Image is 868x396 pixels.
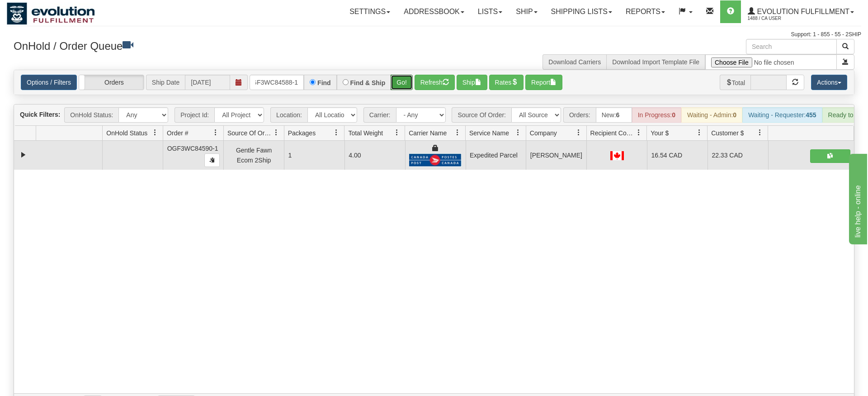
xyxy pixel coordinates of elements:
a: Total Weight filter column settings [389,125,405,140]
label: Find [317,80,331,86]
button: Rates [489,75,524,90]
td: 16.54 CAD [647,141,708,170]
a: Settings [343,0,397,23]
button: Copy to clipboard [204,153,220,167]
button: Search [836,39,854,54]
a: Options / Filters [21,75,77,90]
div: grid toolbar [14,105,854,126]
a: Customer $ filter column settings [752,125,768,140]
span: 1 [288,152,292,159]
a: Packages filter column settings [329,125,344,140]
span: Carrier: [363,107,396,123]
span: OnHold Status [106,129,147,138]
a: Recipient Country filter column settings [631,125,646,140]
div: In Progress: [632,107,681,123]
div: live help - online [7,5,84,16]
strong: 0 [733,111,736,119]
label: Orders [79,75,144,90]
a: Your $ filter column settings [692,125,707,140]
div: Support: 1 - 855 - 55 - 2SHIP [7,31,861,38]
td: Expedited Parcel [466,141,526,170]
a: Company filter column settings [571,125,586,140]
td: 22.33 CAD [708,141,768,170]
img: logo1488.jpg [7,2,95,25]
button: Shipping Documents [810,149,850,163]
strong: 6 [616,111,620,119]
td: [PERSON_NAME] [526,141,586,170]
span: Order # [167,129,188,138]
span: Ship Date [146,75,185,90]
a: Download Carriers [548,58,601,66]
a: Service Name filter column settings [510,125,526,140]
div: Waiting - Admin: [681,107,742,123]
a: Lists [471,0,509,23]
input: Order # [250,75,304,90]
span: Total Weight [348,129,383,138]
span: Customer $ [711,129,744,138]
a: Ship [509,0,544,23]
a: Download Import Template File [612,58,699,66]
span: OGF3WC84590-1 [167,145,218,152]
a: Evolution Fulfillment 1488 / CA User [741,0,861,23]
a: Addressbook [397,0,471,23]
span: Orders: [563,107,596,123]
span: Packages [288,129,316,138]
a: Collapse [18,149,29,161]
button: Go! [391,75,413,90]
input: Import [705,54,837,70]
img: Canada Post [409,153,462,167]
span: OnHold Status: [64,107,118,123]
h3: OnHold / Order Queue [14,39,427,52]
iframe: chat widget [847,152,867,244]
a: Reports [619,0,672,23]
div: Waiting - Requester: [742,107,822,123]
span: Recipient Country [590,129,636,138]
span: Source Of Order [227,129,273,138]
span: 1488 / CA User [748,14,816,23]
img: CA [610,151,624,160]
button: Ship [457,75,487,90]
label: Quick Filters: [20,110,60,119]
span: Project Id: [175,107,214,123]
a: Shipping lists [544,0,619,23]
a: Source Of Order filter column settings [269,125,284,140]
button: Actions [811,75,847,90]
div: New: [596,107,632,123]
span: Carrier Name [409,129,447,138]
span: Your $ [651,129,669,138]
label: Find & Ship [350,80,386,86]
a: Carrier Name filter column settings [450,125,465,140]
input: Search [746,39,837,54]
div: Gentle Fawn Ecom 2Ship [228,145,280,166]
button: Refresh [415,75,455,90]
span: Service Name [469,129,509,138]
span: Total [720,75,751,90]
span: Company [530,129,557,138]
span: Evolution Fulfillment [755,8,849,15]
span: 4.00 [349,152,361,159]
a: OnHold Status filter column settings [147,125,163,140]
strong: 0 [672,111,675,119]
button: Report [525,75,562,90]
strong: 455 [806,111,816,119]
span: Location: [270,107,307,123]
span: Source Of Order: [452,107,511,123]
a: Order # filter column settings [208,125,223,140]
